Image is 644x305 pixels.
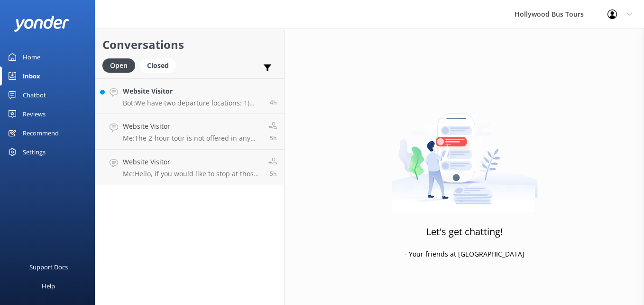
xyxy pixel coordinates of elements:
[123,99,263,107] p: Bot: We have two departure locations: 1) [STREET_ADDRESS] - Please check-in inside the [GEOGRAPHI...
[102,58,135,73] div: Open
[23,86,46,105] div: Chatbot
[123,121,261,132] h4: Website Visitor
[23,143,46,162] div: Settings
[42,276,55,295] div: Help
[95,150,284,185] a: Website VisitorMe:Hello, if you would like to stop at those three stops, suggest booking our full...
[23,67,40,86] div: Inbox
[123,86,263,96] h4: Website Visitor
[102,36,277,54] h2: Conversations
[140,58,176,73] div: Closed
[123,157,261,167] h4: Website Visitor
[102,60,140,70] a: Open
[123,170,261,178] p: Me: Hello, if you would like to stop at those three stops, suggest booking our full-day combo tou...
[270,134,277,142] span: 09:11am 14-Aug-2025 (UTC -07:00) America/Tijuana
[270,170,277,178] span: 09:09am 14-Aug-2025 (UTC -07:00) America/Tijuana
[123,134,261,143] p: Me: The 2-hour tour is not offered in any other languages at the moment. Sorry about that!
[23,105,46,124] div: Reviews
[405,249,524,259] p: - Your friends at [GEOGRAPHIC_DATA]
[29,257,68,276] div: Support Docs
[270,98,277,106] span: 09:43am 14-Aug-2025 (UTC -07:00) America/Tijuana
[95,78,284,114] a: Website VisitorBot:We have two departure locations: 1) [STREET_ADDRESS] - Please check-in inside ...
[426,224,503,239] h3: Let's get chatting!
[95,114,284,150] a: Website VisitorMe:The 2-hour tour is not offered in any other languages at the moment. Sorry abou...
[391,93,538,212] img: artwork of a man stealing a conversation from at giant smartphone
[23,124,59,143] div: Recommend
[140,60,181,70] a: Closed
[14,16,69,31] img: yonder-white-logo.png
[23,48,40,67] div: Home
